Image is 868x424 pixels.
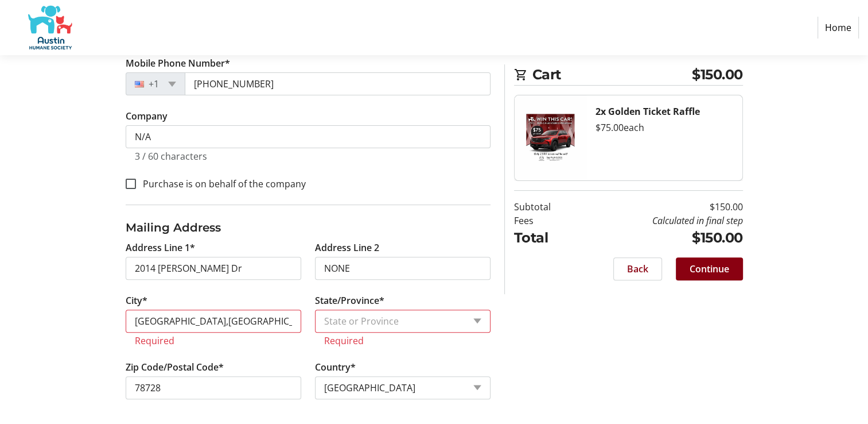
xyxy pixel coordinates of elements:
img: Golden Ticket Raffle [515,95,586,180]
td: $150.00 [580,228,743,248]
td: $150.00 [580,200,743,214]
h3: Mailing Address [126,219,491,236]
label: Company [126,109,168,123]
td: Subtotal [514,200,580,214]
label: City* [126,294,147,307]
span: Continue [690,262,729,276]
label: Zip Code/Postal Code* [126,360,224,374]
td: Calculated in final step [580,214,743,228]
div: $75.00 each [595,121,733,134]
input: Zip or Postal Code [126,376,301,399]
td: Total [514,228,580,248]
label: Country* [315,360,356,374]
button: Back [613,257,662,280]
img: Austin Humane Society's Logo [9,5,91,51]
tr-character-limit: 3 / 60 characters [135,150,207,163]
label: State/Province* [315,294,384,307]
span: Cart [532,64,692,85]
tr-error: Required [135,335,292,346]
tr-error: Required [324,335,481,346]
a: Home [818,17,859,38]
label: Purchase is on behalf of the company [136,177,306,191]
label: Address Line 2 [315,241,379,255]
input: City [126,310,301,333]
label: Mobile Phone Number* [126,56,230,70]
input: Address [126,257,301,280]
span: $150.00 [692,64,743,85]
input: (201) 555-0123 [185,72,491,95]
label: Address Line 1* [126,241,195,255]
span: Back [627,262,648,276]
button: Continue [676,257,743,280]
td: Fees [514,214,580,228]
strong: 2x Golden Ticket Raffle [595,105,700,118]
